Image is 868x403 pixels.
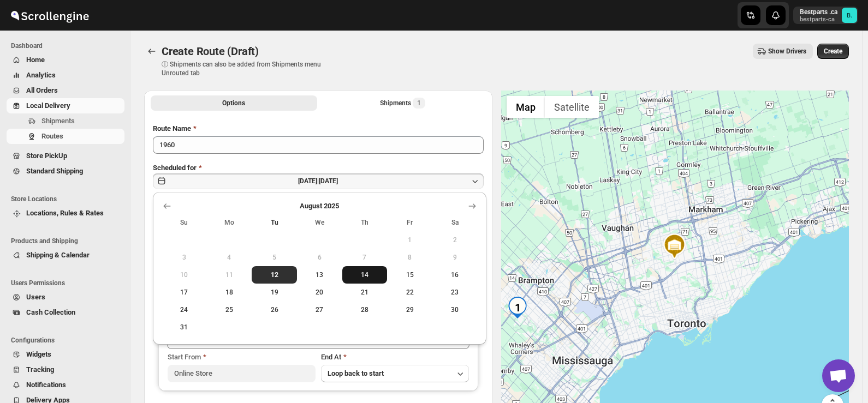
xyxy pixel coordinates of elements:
[162,284,207,301] button: Sunday August 17 2025
[301,218,338,227] span: We
[847,12,852,19] text: B.
[162,214,207,231] th: Sunday
[387,249,432,266] button: Friday August 8 2025
[26,152,67,160] span: Store PickUp
[432,231,478,249] button: Saturday August 2 2025
[166,218,203,227] span: Su
[7,206,124,221] button: Locations, Rules & Rates
[207,249,252,266] button: Monday August 4 2025
[297,301,342,318] button: Wednesday August 27 2025
[768,47,806,56] span: Show Drivers
[166,305,203,314] span: 24
[7,248,124,263] button: Shipping & Calendar
[342,249,388,266] button: Thursday August 7 2025
[7,362,124,377] button: Tracking
[347,305,383,314] span: 28
[301,253,338,262] span: 6
[7,113,124,129] button: Shipments
[26,101,70,110] span: Local Delivery
[26,350,51,358] span: Widgets
[153,173,484,189] button: [DATE]|[DATE]
[465,199,480,214] button: Show next month, September 2025
[321,365,469,382] button: Loop back to start
[11,279,126,287] span: Users Permissions
[162,301,207,318] button: Sunday August 24 2025
[417,99,421,107] span: 1
[321,352,469,363] div: End At
[252,214,297,231] th: Tuesday
[301,305,338,314] span: 27
[211,253,248,262] span: 4
[301,288,338,297] span: 20
[507,96,545,118] button: Show street map
[7,290,124,305] button: Users
[7,52,124,68] button: Home
[153,124,191,133] span: Route Name
[391,305,428,314] span: 29
[297,284,342,301] button: Wednesday August 20 2025
[387,214,432,231] th: Friday
[800,8,837,16] p: Bestparts .ca
[207,266,252,284] button: Monday August 11 2025
[342,214,388,231] th: Thursday
[297,214,342,231] th: Wednesday
[301,270,338,279] span: 13
[26,209,104,217] span: Locations, Rules & Rates
[153,136,484,154] input: Eg: Bengaluru Route
[298,177,319,185] span: [DATE] |
[26,56,45,64] span: Home
[297,266,342,284] button: Wednesday August 13 2025
[380,98,425,109] div: Shipments
[391,253,428,262] span: 8
[793,7,858,24] button: User menu
[319,177,338,185] span: [DATE]
[162,60,334,77] p: ⓘ Shipments can also be added from Shipments menu Unrouted tab
[387,301,432,318] button: Friday August 29 2025
[753,44,813,59] button: Show Drivers
[387,284,432,301] button: Friday August 22 2025
[7,377,124,393] button: Notifications
[342,284,388,301] button: Thursday August 21 2025
[319,95,486,111] button: Selected Shipments
[9,2,91,29] img: ScrollEngine
[437,288,473,297] span: 23
[437,253,473,262] span: 9
[162,45,259,58] span: Create Route (Draft)
[7,305,124,320] button: Cash Collection
[387,266,432,284] button: Friday August 15 2025
[211,305,248,314] span: 25
[151,95,317,111] button: All Route Options
[162,266,207,284] button: Sunday August 10 2025
[207,301,252,318] button: Monday August 25 2025
[207,284,252,301] button: Monday August 18 2025
[11,336,126,345] span: Configurations
[26,293,45,301] span: Users
[391,218,428,227] span: Fr
[144,44,159,59] button: Routes
[41,132,63,140] span: Routes
[211,270,248,279] span: 11
[391,288,428,297] span: 22
[507,297,528,318] div: 1
[437,270,473,279] span: 16
[252,301,297,318] button: Tuesday August 26 2025
[26,251,90,259] span: Shipping & Calendar
[437,305,473,314] span: 30
[252,284,297,301] button: Tuesday August 19 2025
[256,253,293,262] span: 5
[328,369,384,377] span: Loop back to start
[437,218,473,227] span: Sa
[347,270,383,279] span: 14
[153,164,197,172] span: Scheduled for
[256,288,293,297] span: 19
[222,99,245,107] span: Options
[11,41,126,50] span: Dashboard
[387,231,432,249] button: Friday August 1 2025
[26,365,54,374] span: Tracking
[211,288,248,297] span: 18
[159,199,175,214] button: Show previous month, July 2025
[297,249,342,266] button: Wednesday August 6 2025
[7,83,124,98] button: All Orders
[166,253,203,262] span: 3
[347,253,383,262] span: 7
